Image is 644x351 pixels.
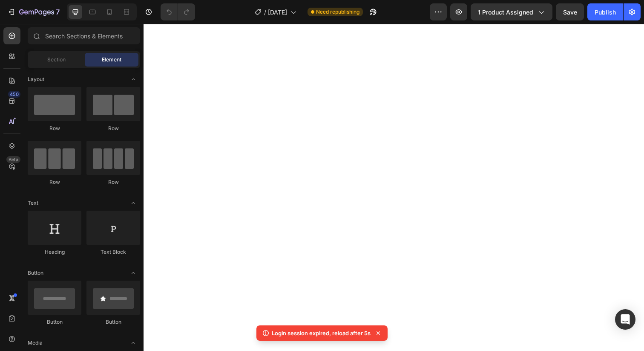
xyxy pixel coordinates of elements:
span: Save [563,9,577,16]
div: Open Intercom Messenger [615,309,635,330]
div: Row [28,178,81,186]
span: Toggle open [126,196,140,210]
span: Need republishing [316,8,359,16]
div: Beta [6,156,20,163]
div: Button [86,318,140,326]
button: Publish [587,3,623,20]
span: / [264,8,266,17]
div: Heading [28,248,81,256]
div: Row [86,178,140,186]
span: Button [28,269,43,277]
button: Save [556,3,584,20]
span: 1 product assigned [478,8,533,17]
span: Layout [28,75,44,83]
input: Search Sections & Elements [28,27,140,44]
p: Login session expired, reload after 5s [272,329,371,337]
div: Button [28,318,81,326]
span: Toggle open [126,73,140,86]
span: Section [47,56,66,64]
div: Undo/Redo [161,3,195,20]
div: Publish [595,8,616,17]
span: Element [102,56,121,64]
span: Media [28,339,43,347]
span: [DATE] [268,8,287,17]
span: Toggle open [126,336,140,350]
span: Text [28,199,38,207]
p: 7 [56,7,60,17]
button: 7 [3,3,63,20]
div: Row [28,125,81,132]
div: 450 [8,91,20,98]
span: Toggle open [126,266,140,280]
iframe: Design area [144,24,644,351]
div: Text Block [86,248,140,256]
div: Row [86,125,140,132]
button: 1 product assigned [471,3,552,20]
